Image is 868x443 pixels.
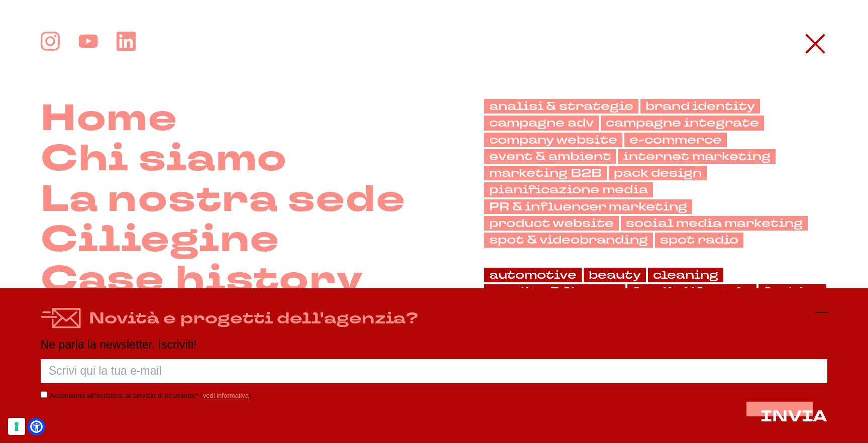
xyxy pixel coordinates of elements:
a: spot radio [655,233,743,247]
a: family lifestyle [627,284,756,299]
a: pack design [609,166,707,180]
a: Chi siamo [41,139,287,179]
span: INVIA [761,405,827,427]
a: marketing B2B [484,166,607,180]
a: event & ambient [484,149,616,164]
a: La nostra sede [41,180,406,220]
a: Home [41,99,178,139]
span: ( ) [201,392,251,399]
a: vedi informativa [203,392,249,399]
a: analisi & strategie [484,99,638,114]
a: campagne adv [484,116,599,130]
a: beauty [584,268,646,282]
a: spot & videobranding [484,233,653,247]
a: Case history [41,260,364,300]
a: credito & finanza [484,284,625,299]
p: Ne parla la newsletter. Iscriviti! [41,339,827,351]
a: company website [484,133,622,147]
a: cleaning [648,268,723,282]
a: social media marketing [621,216,808,231]
input: Scrivi qui la tua e-mail [41,359,827,383]
label: Acconsento all’iscrizione al servizio di newsletter* [50,392,198,399]
a: pianificazione media [484,182,653,197]
a: product website [484,216,619,231]
a: campagne integrate [601,116,764,130]
a: internet marketing [618,149,776,164]
a: PR & influencer marketing [484,199,692,214]
button: INVIA [761,407,827,425]
h4: Novità e progetti dell'agenzia? [89,306,418,330]
button: Le tue preferenze relative al consenso per le tecnologie di tracciamento [8,418,25,435]
a: Ciliegine [41,220,280,260]
a: e-commerce [624,133,727,147]
a: brand identity [640,99,760,114]
a: fashion [758,284,826,299]
a: automotive [484,268,582,282]
a: Open Accessibility Menu [30,420,43,433]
